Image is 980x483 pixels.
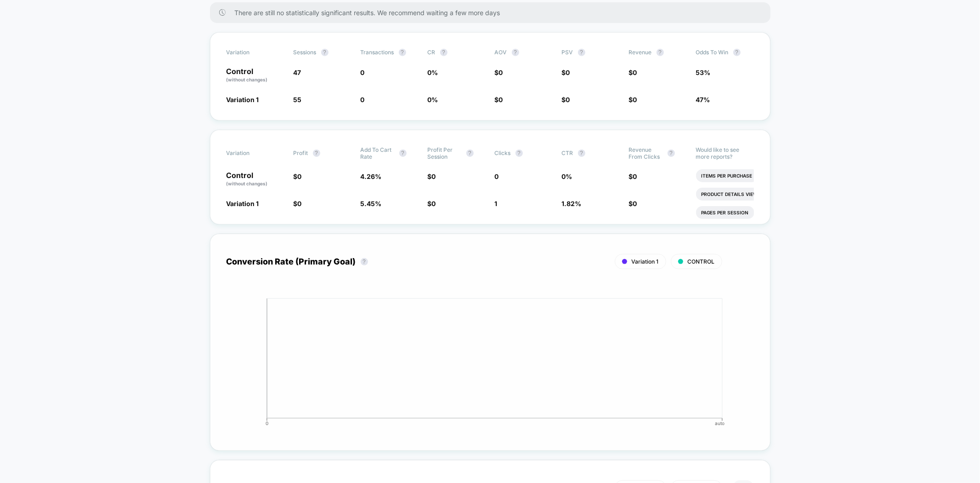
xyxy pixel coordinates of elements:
[499,69,503,76] span: 0
[361,146,395,160] span: Add To Cart Rate
[428,172,436,180] span: $
[696,96,710,103] span: 47%
[294,172,302,180] span: $
[629,49,652,56] span: Revenue
[495,96,503,103] span: $
[227,146,277,160] span: Variation
[235,9,752,17] span: There are still no statistically significant results. We recommend waiting a few more days
[428,146,462,160] span: Profit Per Session
[294,69,301,76] span: 47
[633,200,637,207] span: 0
[227,96,259,103] span: Variation 1
[733,49,741,56] button: ?
[428,96,438,103] span: 0 %
[696,49,747,56] span: Odds to Win
[495,200,498,207] span: 1
[633,96,637,103] span: 0
[361,258,368,265] button: ?
[321,49,329,56] button: ?
[629,146,663,160] span: Revenue From Clicks
[688,258,715,265] span: CONTROL
[298,172,302,180] span: 0
[562,49,573,56] span: PSV
[361,200,382,207] span: 5.45 %
[428,69,438,76] span: 0 %
[294,49,317,56] span: Sessions
[629,200,637,207] span: $
[562,200,582,207] span: 1.82 %
[562,149,573,156] span: CTR
[361,172,382,180] span: 4.26 %
[562,172,572,180] span: 0 %
[629,172,637,180] span: $
[495,172,499,180] span: 0
[495,69,503,76] span: $
[495,149,511,156] span: Clicks
[715,420,725,426] tspan: auto
[515,149,523,157] button: ?
[562,69,570,76] span: $
[629,69,637,76] span: $
[562,96,570,103] span: $
[399,149,407,157] button: ?
[696,146,754,160] p: Would like to see more reports?
[633,172,637,180] span: 0
[227,172,284,187] p: Control
[227,181,268,186] span: (without changes)
[428,49,436,56] span: CR
[629,96,637,103] span: $
[227,68,284,83] p: Control
[227,77,268,82] span: (without changes)
[440,49,448,56] button: ?
[668,149,675,157] button: ?
[432,172,436,180] span: 0
[657,49,664,56] button: ?
[313,149,320,157] button: ?
[696,169,758,182] li: Items Per Purchase
[361,69,365,76] span: 0
[633,69,637,76] span: 0
[696,69,711,76] span: 53%
[227,200,259,207] span: Variation 1
[495,49,507,56] span: AOV
[566,96,570,103] span: 0
[578,49,585,56] button: ?
[578,149,585,157] button: ?
[361,96,365,103] span: 0
[361,49,394,56] span: Transactions
[294,200,302,207] span: $
[227,49,277,56] span: Variation
[696,206,754,219] li: Pages Per Session
[266,420,268,426] tspan: 0
[298,200,302,207] span: 0
[696,188,780,201] li: Product Details Views Rate
[428,200,436,207] span: $
[432,200,436,207] span: 0
[512,49,519,56] button: ?
[466,149,474,157] button: ?
[499,96,503,103] span: 0
[294,96,302,103] span: 55
[566,69,570,76] span: 0
[217,296,745,434] div: CONVERSION_RATE
[399,49,406,56] button: ?
[632,258,659,265] span: Variation 1
[294,149,308,156] span: Profit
